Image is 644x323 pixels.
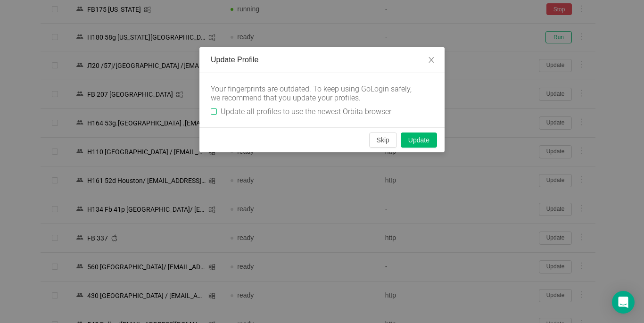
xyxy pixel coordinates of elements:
div: Update Profile [211,55,433,65]
button: Update [401,133,437,148]
div: Your fingerprints are outdated. To keep using GoLogin safely, we recommend that you update your p... [211,84,418,102]
button: Close [418,47,445,74]
div: Open Intercom Messenger [612,291,635,314]
span: Update all profiles to use the newest Orbita browser [217,107,395,116]
button: Skip [369,133,397,148]
i: icon: close [428,56,435,64]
